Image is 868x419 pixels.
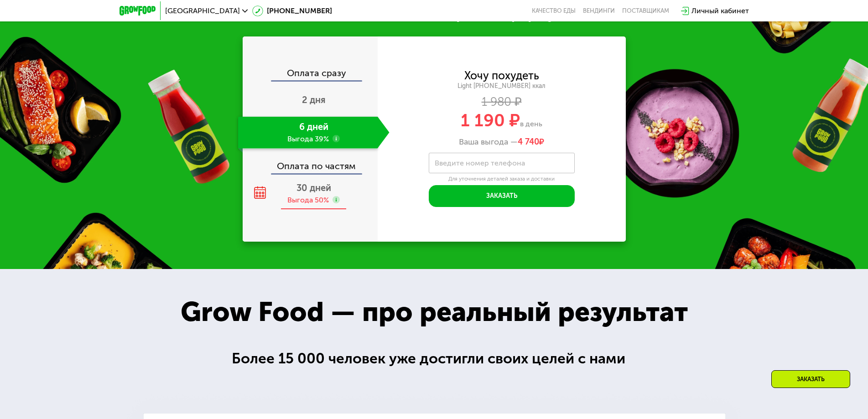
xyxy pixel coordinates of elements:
div: Для уточнения деталей заказа и доставки [429,176,575,183]
span: в день [520,119,542,128]
span: ₽ [518,137,544,147]
span: 1 190 ₽ [461,110,520,131]
div: Оплата сразу [244,68,378,80]
span: 2 дня [302,94,326,105]
div: Личный кабинет [691,5,749,16]
span: 30 дней [296,182,331,193]
span: 4 740 [518,137,539,147]
a: Вендинги [583,7,615,15]
div: Заказать [771,370,850,388]
button: Заказать [429,185,575,207]
div: Выгода 50% [287,195,329,205]
div: Grow Food — про реальный результат [161,291,707,332]
a: [PHONE_NUMBER] [252,5,332,16]
div: поставщикам [622,7,669,15]
div: 1 980 ₽ [378,97,626,107]
div: Хочу похудеть [464,71,539,81]
div: Более 15 000 человек уже достигли своих целей с нами [232,347,637,370]
div: Ваша выгода — [378,137,626,147]
div: Оплата по частям [244,152,378,173]
span: [GEOGRAPHIC_DATA] [165,7,240,15]
a: Качество еды [532,7,576,15]
div: Light [PHONE_NUMBER] ккал [378,82,626,90]
label: Введите номер телефона [435,160,525,166]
